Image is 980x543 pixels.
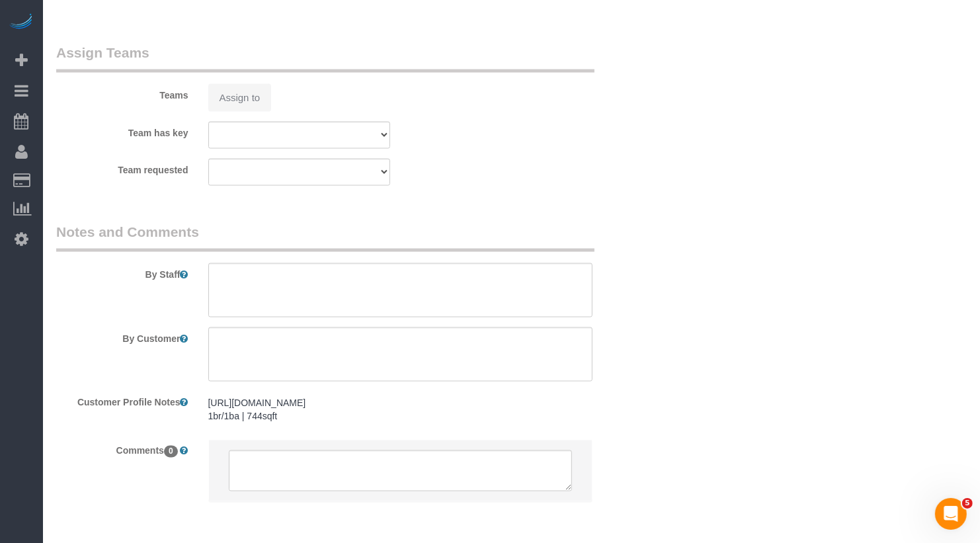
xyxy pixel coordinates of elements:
img: Automaid Logo [8,13,34,32]
label: Teams [46,84,198,102]
span: 5 [962,498,973,509]
legend: Notes and Comments [56,222,594,252]
label: Comments [46,440,198,458]
legend: Assign Teams [56,43,594,73]
label: Customer Profile Notes [46,392,198,409]
span: 0 [164,446,178,458]
label: Team requested [46,159,198,177]
label: By Staff [46,263,198,281]
label: Team has key [46,122,198,140]
pre: [URL][DOMAIN_NAME] 1br/1ba | 744sqft [208,397,593,423]
iframe: Intercom live chat [935,498,967,530]
label: By Customer [46,327,198,345]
